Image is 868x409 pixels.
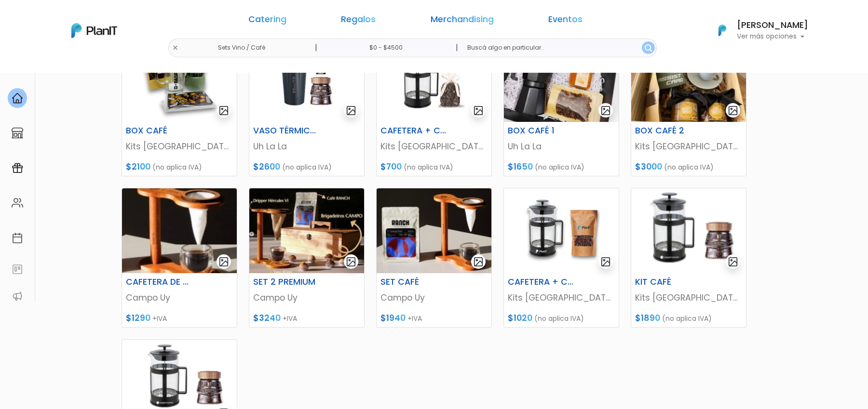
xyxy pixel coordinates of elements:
[631,188,746,328] a: gallery-light KIT CAFÉ Kits [GEOGRAPHIC_DATA] $1890 (no aplica IVA)
[120,126,199,136] h6: BOX CAFÉ
[508,161,533,172] span: $1650
[126,140,233,153] p: Kits [GEOGRAPHIC_DATA]
[737,21,808,30] h6: [PERSON_NAME]
[375,126,454,136] h6: CAFETERA + CHOCOLATE
[504,37,619,122] img: thumb_B7FB5C8B-00A8-4CAF-904C-FC23643FBBE2.jpeg
[712,20,733,41] img: PlanIt Logo
[631,188,746,273] img: thumb_image__1_.png
[249,37,364,122] img: thumb_image-Photoroom__2_.jpg
[12,264,23,275] img: feedback-78b5a0c8f98aac82b08bfc38622c3050aee476f2c9584af64705fc4e61158814.svg
[473,256,484,267] img: gallery-light
[503,37,619,176] a: gallery-light BOX CAFÉ 1 Uh La La $1650 (no aplica IVA)
[407,314,422,323] span: +IVA
[600,105,611,116] img: gallery-light
[249,188,364,273] img: thumb_F8E5552D-ABC9-419E-9C8B-846B629620BA.jpeg
[97,58,116,77] span: J
[664,162,714,172] span: (no aplica IVA)
[535,162,584,172] span: (no aplica IVA)
[635,291,742,304] p: Kits [GEOGRAPHIC_DATA]
[12,162,23,174] img: campaigns-02234683943229c281be62815700db0a1741e53638e28bf9629b52c665b00959.svg
[152,162,202,172] span: (no aplica IVA)
[737,33,808,40] p: Ver más opciones
[706,18,808,43] button: PlanIt Logo [PERSON_NAME] Ver más opciones
[502,277,581,287] h6: CAFETERA + CAFÉ
[629,277,708,287] h6: KIT CAFÉ
[218,256,230,267] img: gallery-light
[12,197,23,209] img: people-662611757002400ad9ed0e3c099ab2801c6687ba6c219adb57efc949bc21e19d.svg
[247,126,326,136] h6: VASO TÉRMICO + CAFÉ
[126,312,150,324] span: $1290
[600,256,611,267] img: gallery-light
[12,92,23,104] img: home-e721727adea9d79c4d83392d1f703f7f8bce08238fde08b1acbfd93340b81755.svg
[504,188,619,273] img: thumb_DA94E2CF-B819-43A9-ABEE-A867DEA1475D.jpeg
[376,188,492,328] a: gallery-light SET CAFÉ Campo Uy $1940 +IVA
[25,67,170,128] div: PLAN IT Ya probaste PlanitGO? Vas a poder automatizarlas acciones de todo el año. Escribinos para...
[635,161,662,172] span: $3000
[34,89,161,120] p: Ya probaste PlanitGO? Vas a poder automatizarlas acciones de todo el año. Escribinos para saber más!
[78,58,97,77] img: user_04fe99587a33b9844688ac17b531be2b.png
[248,15,286,27] a: Catering
[346,256,357,267] img: gallery-light
[71,23,117,38] img: PlanIt Logo
[247,277,326,287] h6: SET 2 PREMIUM
[253,291,360,304] p: Campo Uy
[503,188,619,328] a: gallery-light CAFETERA + CAFÉ Kits [GEOGRAPHIC_DATA] $1020 (no aplica IVA)
[377,37,491,122] img: thumb_C14F583B-8ACB-4322-A191-B199E8EE9A61.jpeg
[34,78,62,86] strong: PLAN IT
[645,44,652,52] img: search_button-432b6d5273f82d61273b3651a40e1bd1b912527efae98b1b7a1b2c0702e16a8d.svg
[122,188,237,273] img: thumb_46808385-B327-4404-90A4-523DC24B1526_4_5005_c.jpeg
[249,37,365,176] a: gallery-light VASO TÉRMICO + CAFÉ Uh La La $2600 (no aplica IVA)
[548,15,583,27] a: Eventos
[380,312,406,324] span: $1940
[122,37,237,122] img: thumb_2000___2000-Photoroom__49_.png
[380,291,488,304] p: Campo Uy
[635,312,660,324] span: $1890
[12,127,23,139] img: marketplace-4ceaa7011d94191e9ded77b95e3339b90024bf715f7c57f8cf31f2d8c509eaba.svg
[315,42,317,53] p: |
[50,146,147,156] span: ¡Escríbenos!
[341,15,376,27] a: Regalos
[629,126,708,136] h6: BOX CAFÉ 2
[375,277,454,287] h6: SET CAFÉ
[508,291,615,304] p: Kits [GEOGRAPHIC_DATA]
[282,162,332,172] span: (no aplica IVA)
[346,105,357,116] img: gallery-light
[253,161,280,172] span: $2600
[126,291,233,304] p: Campo Uy
[152,314,167,323] span: +IVA
[380,161,402,172] span: $700
[25,58,170,77] div: J
[460,39,657,57] input: Buscá algo en particular..
[120,277,199,287] h6: CAFETERA DE GOTEO
[12,232,23,244] img: calendar-87d922413cdce8b2cf7b7f5f62616a5cf9e4887200fb71536465627b3292af00.svg
[164,145,183,156] i: send
[283,314,297,323] span: +IVA
[631,37,746,176] a: gallery-light BOX CAFÉ 2 Kits [GEOGRAPHIC_DATA] $3000 (no aplica IVA)
[253,312,281,324] span: $3240
[376,37,492,176] a: gallery-light CAFETERA + CHOCOLATE Kits [GEOGRAPHIC_DATA] $700 (no aplica IVA)
[728,105,739,116] img: gallery-light
[377,188,491,273] img: thumb_7D0B313D-1D6B-4CB5-A571-70F37F613BA4.jpeg
[502,126,581,136] h6: BOX CAFÉ 1
[122,37,237,176] a: gallery-light BOX CAFÉ Kits [GEOGRAPHIC_DATA] $2100 (no aplica IVA)
[534,314,584,323] span: (no aplica IVA)
[249,188,365,328] a: gallery-light SET 2 PREMIUM Campo Uy $3240 +IVA
[218,105,230,116] img: gallery-light
[431,15,494,27] a: Merchandising
[473,105,484,116] img: gallery-light
[508,140,615,153] p: Uh La La
[87,48,107,67] img: user_d58e13f531133c46cb30575f4d864daf.jpeg
[404,162,453,172] span: (no aplica IVA)
[172,45,178,51] img: close-6986928ebcb1d6c9903e3b54e860dbc4d054630f23adef3a32610726dff6a82b.svg
[147,145,164,156] i: insert_emoticon
[126,161,150,172] span: $2100
[508,312,532,324] span: $1020
[662,314,712,323] span: (no aplica IVA)
[12,290,23,302] img: partners-52edf745621dab592f3b2c58e3bca9d71375a7ef29c3b500c9f145b62cc070d4.svg
[631,37,746,122] img: thumb_063BA88B-4A8B-47BA-92B9-978C9F3DAC24.jpeg
[456,42,458,53] p: |
[635,140,742,153] p: Kits [GEOGRAPHIC_DATA]
[728,256,739,267] img: gallery-light
[380,140,488,153] p: Kits [GEOGRAPHIC_DATA]
[122,188,237,328] a: gallery-light CAFETERA DE GOTEO Campo Uy $1290 +IVA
